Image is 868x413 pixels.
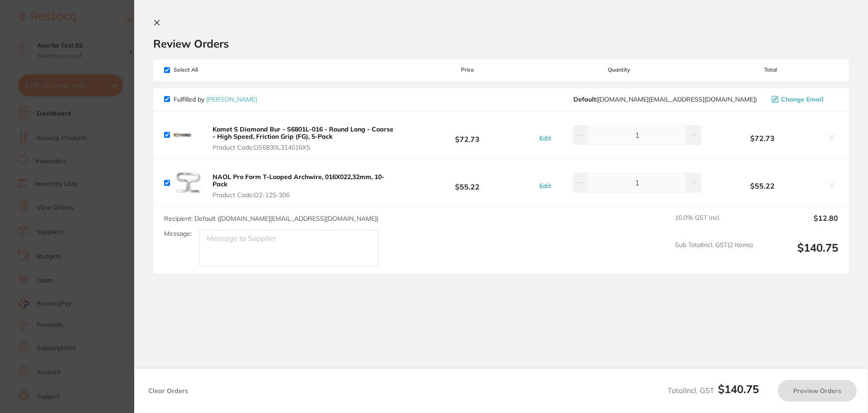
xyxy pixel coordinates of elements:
b: $72.73 [703,134,822,142]
span: 10.0 % GST Incl. [675,214,753,234]
b: Default [573,95,596,103]
button: Preview Orders [778,380,857,402]
button: Komet S Diamond Bur - S6801L-016 - Round Long - Coarse - High Speed, Friction Grip (FG), 5-Pack P... [210,125,400,151]
b: $140.75 [718,382,759,396]
span: Sub Total Incl. GST ( 2 Items) [675,241,753,266]
button: Edit [537,134,554,142]
h2: Review Orders [153,37,849,50]
button: Change Email [769,95,838,103]
b: $72.73 [400,126,534,143]
output: $140.75 [760,241,838,266]
img: ZmoycA [174,121,203,150]
b: NAOL Pro Form T-Looped Archwire, 016X022,32mm, 10-Pack [213,173,384,188]
button: Edit [537,182,554,190]
button: NAOL Pro Form T-Looped Archwire, 016X022,32mm, 10-Pack Product Code:O2-125-306 [210,173,400,199]
output: $12.80 [760,214,838,234]
span: Product Code: O2-125-306 [213,191,397,199]
span: Total [703,67,838,73]
p: Fulfilled by [174,96,257,103]
b: $55.22 [703,182,822,190]
span: customer.care@henryschein.com.au [573,96,757,103]
b: Komet S Diamond Bur - S6801L-016 - Round Long - Coarse - High Speed, Friction Grip (FG), 5-Pack [213,125,393,141]
label: Message: [164,230,192,238]
button: Clear Orders [145,380,191,402]
span: Change Email [781,96,824,103]
span: Recipient: Default ( [DOMAIN_NAME][EMAIL_ADDRESS][DOMAIN_NAME] ) [164,214,378,223]
span: Total Incl. GST [668,386,759,395]
a: [PERSON_NAME] [206,95,257,103]
b: $55.22 [400,175,534,191]
img: dXJtYw [174,168,203,197]
span: Price [400,67,534,73]
span: Quantity [535,67,703,73]
span: Product Code: DS6830L314016X5 [213,144,397,151]
span: Select All [164,67,255,73]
